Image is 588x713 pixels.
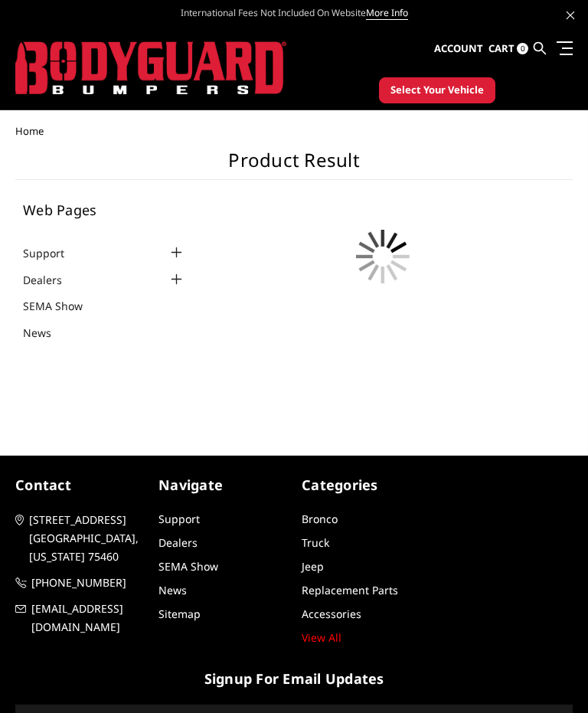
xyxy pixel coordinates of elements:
h1: Product Result [15,152,573,180]
a: [EMAIL_ADDRESS][DOMAIN_NAME] [15,600,143,636]
a: View All [302,630,341,645]
span: Select Your Vehicle [390,83,484,98]
img: preloader.gif [345,218,421,295]
a: [PHONE_NUMBER] [15,574,143,592]
a: Bronco [302,512,338,526]
a: More Info [366,6,408,20]
button: Select Your Vehicle [379,77,495,103]
a: Dealers [23,272,81,288]
img: BODYGUARD BUMPERS [15,41,286,95]
a: Sitemap [158,607,201,621]
span: [PHONE_NUMBER] [31,574,142,592]
a: Account [434,28,483,70]
span: Cart [488,41,514,55]
a: SEMA Show [23,298,102,314]
a: SEMA Show [158,559,218,574]
a: Replacement Parts [302,583,398,597]
a: Support [158,512,200,526]
a: News [158,583,187,597]
a: Jeep [302,559,324,574]
span: Home [15,124,44,138]
span: Account [434,41,483,55]
a: Dealers [158,535,198,550]
a: Support [23,245,83,261]
h5: contact [15,475,143,496]
span: [EMAIL_ADDRESS][DOMAIN_NAME] [31,600,142,636]
a: News [23,325,70,341]
a: Truck [302,535,329,550]
span: 0 [517,43,528,54]
a: Cart 0 [488,28,528,70]
h5: Web Pages [23,203,186,217]
h5: signup for email updates [15,669,573,689]
span: [STREET_ADDRESS] [GEOGRAPHIC_DATA], [US_STATE] 75460 [29,511,140,566]
h5: Navigate [158,475,286,496]
a: Accessories [302,607,361,621]
h5: Categories [302,475,430,496]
